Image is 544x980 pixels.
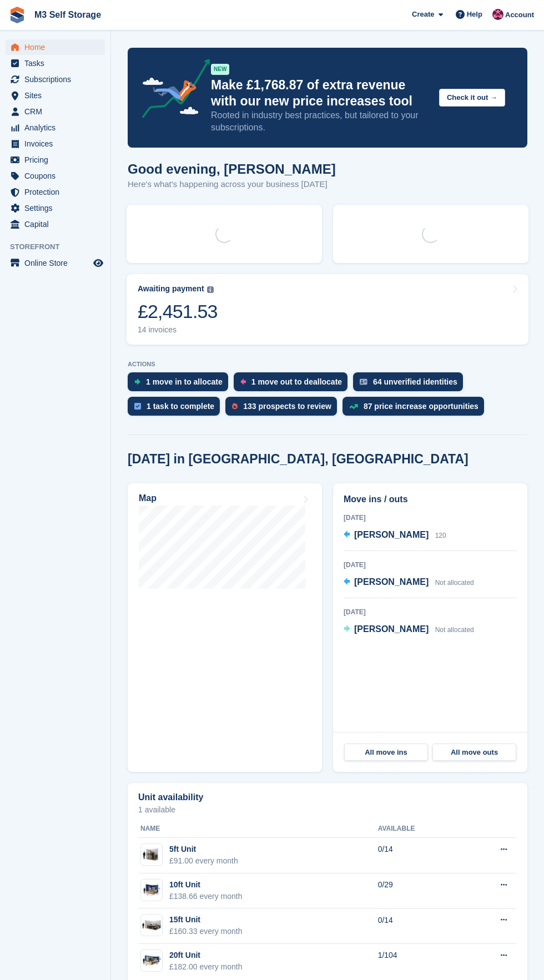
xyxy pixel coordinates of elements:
[344,744,428,761] a: All move ins
[435,532,446,539] span: 120
[133,59,210,122] img: price-adjustments-announcement-icon-8257ccfd72463d97f412b2fc003d46551f7dbcb40ab6d574587a9cd5c0d94...
[432,744,516,761] a: All move outs
[344,623,474,637] a: [PERSON_NAME] Not allocated
[344,560,517,570] div: [DATE]
[6,120,105,135] a: menu
[354,530,429,539] span: [PERSON_NAME]
[207,286,214,293] img: icon-info-grey-7440780725fd019a000dd9b08b2336e03edf1995a4989e88bcd33f0948082b44.svg
[344,607,517,617] div: [DATE]
[24,55,91,71] span: Tasks
[128,397,225,421] a: 1 task to complete
[138,806,517,814] p: 1 available
[211,109,430,134] p: Rooted in industry best practices, but tailored to your subscriptions.
[141,882,162,898] img: 10-ft-container.jpg
[378,944,464,979] td: 1/104
[128,178,336,191] p: Here's what's happening across your business [DATE]
[24,168,91,184] span: Coupons
[169,843,238,855] div: 5ft Unit
[344,575,474,590] a: [PERSON_NAME] Not allocated
[354,577,429,587] span: [PERSON_NAME]
[24,216,91,232] span: Capital
[138,300,218,323] div: £2,451.53
[6,55,105,71] a: menu
[232,403,238,410] img: prospect-51fa495bee0391a8d652442698ab0144808aea92771e9ea1ae160a38d050c398.svg
[128,452,469,467] h2: [DATE] in [GEOGRAPHIC_DATA], [GEOGRAPHIC_DATA]
[360,378,367,385] img: verify_identity-adf6edd0f0f0b5bbfe63781bf79b02c33cf7c696d77639b501bdc392416b5a36.svg
[364,402,478,411] div: 87 price increase opportunities
[24,200,91,216] span: Settings
[128,161,336,176] h1: Good evening, [PERSON_NAME]
[6,200,105,216] a: menu
[492,9,503,20] img: Nick Jones
[353,372,469,397] a: 64 unverified identities
[6,168,105,184] a: menu
[6,184,105,200] a: menu
[141,917,162,933] img: 125-sqft-unit.jpg
[169,961,243,973] div: £182.00 every month
[169,914,243,926] div: 15ft Unit
[92,256,105,270] a: Preview store
[6,152,105,168] a: menu
[138,284,204,294] div: Awaiting payment
[378,908,464,944] td: 0/14
[138,820,378,838] th: Name
[141,953,162,969] img: 20-ft-container.jpg
[251,377,342,386] div: 1 move out to deallocate
[127,274,528,345] a: Awaiting payment £2,451.53 14 invoices
[344,493,517,506] h2: Move ins / outs
[225,397,342,421] a: 133 prospects to review
[139,493,157,503] h2: Map
[6,88,105,103] a: menu
[435,626,474,634] span: Not allocated
[240,378,246,385] img: move_outs_to_deallocate_icon-f764333ba52eb49d3ac5e1228854f67142a1ed5810a6f6cc68b1a99e826820c5.svg
[138,325,218,335] div: 14 invoices
[128,361,527,368] p: ACTIONS
[169,879,243,891] div: 10ft Unit
[6,72,105,87] a: menu
[169,926,243,937] div: £160.33 every month
[24,120,91,135] span: Analytics
[211,64,229,75] div: NEW
[6,104,105,119] a: menu
[169,949,243,961] div: 20ft Unit
[344,528,446,543] a: [PERSON_NAME] 120
[24,136,91,151] span: Invoices
[6,136,105,151] a: menu
[243,402,331,411] div: 133 prospects to review
[134,403,141,410] img: task-75834270c22a3079a89374b754ae025e5fb1db73e45f91037f5363f120a921f8.svg
[24,72,91,87] span: Subscriptions
[169,855,238,867] div: £91.00 every month
[435,579,474,587] span: Not allocated
[439,89,505,107] button: Check it out →
[6,216,105,232] a: menu
[378,820,464,838] th: Available
[128,483,322,772] a: Map
[24,255,91,271] span: Online Store
[24,104,91,119] span: CRM
[24,184,91,200] span: Protection
[24,152,91,168] span: Pricing
[6,39,105,55] a: menu
[211,77,430,109] p: Make £1,768.87 of extra revenue with our new price increases tool
[467,9,482,20] span: Help
[146,377,223,386] div: 1 move in to allocate
[9,7,26,23] img: stora-icon-8386f47178a22dfd0bd8f6a31ec36ba5ce8667c1dd55bd0f319d3a0aa187defe.svg
[373,377,457,386] div: 64 unverified identities
[354,624,429,634] span: [PERSON_NAME]
[138,792,203,802] h2: Unit availability
[147,402,214,411] div: 1 task to complete
[24,39,91,55] span: Home
[24,88,91,103] span: Sites
[378,838,464,873] td: 0/14
[30,6,105,24] a: M3 Self Storage
[505,9,534,21] span: Account
[412,9,434,20] span: Create
[141,847,162,863] img: 32-sqft-unit.jpg
[169,891,243,902] div: £138.66 every month
[378,873,464,909] td: 0/29
[128,372,234,397] a: 1 move in to allocate
[134,378,140,385] img: move_ins_to_allocate_icon-fdf77a2bb77ea45bf5b3d319d69a93e2d87916cf1d5bf7949dd705db3b84f3ca.svg
[342,397,490,421] a: 87 price increase opportunities
[349,404,358,409] img: price_increase_opportunities-93ffe204e8149a01c8c9dc8f82e8f89637d9d84a8eef4429ea346261dce0b2c0.svg
[344,513,517,523] div: [DATE]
